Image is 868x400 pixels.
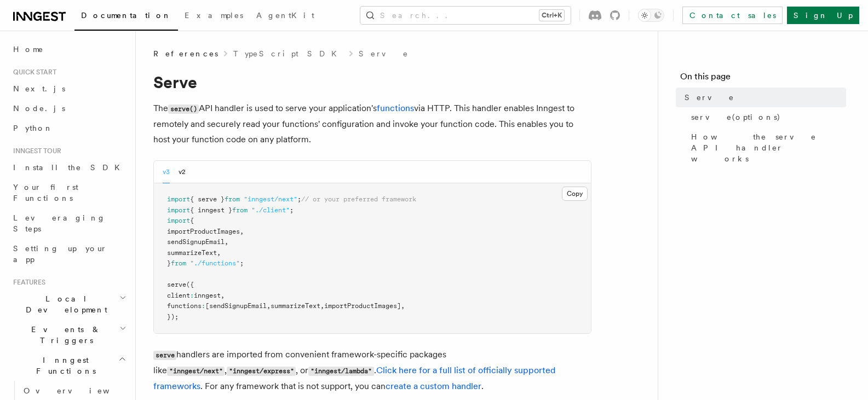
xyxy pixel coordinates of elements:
button: Copy [562,187,588,201]
span: Your first Functions [13,183,78,202]
a: Install the SDK [9,158,129,177]
span: ; [290,206,294,214]
span: Next.js [13,84,65,93]
span: , [225,238,228,246]
a: Leveraging Steps [9,208,129,239]
span: client [167,292,190,299]
span: : [202,302,205,310]
span: from [225,195,240,203]
span: References [153,48,218,59]
button: Search...Ctrl+K [360,7,571,24]
span: import [167,217,190,224]
span: importProductImages [167,228,240,235]
span: { [190,217,194,224]
button: Events & Triggers [9,320,129,350]
span: , [240,228,244,235]
span: Events & Triggers [9,324,119,346]
span: } [167,259,171,267]
span: [sendSignupEmail [205,302,267,310]
p: handlers are imported from convenient framework-specific packages like , , or . . For any framewo... [153,347,591,394]
button: v2 [179,161,186,183]
span: , [267,302,271,310]
span: serve [167,281,186,288]
code: serve [153,351,176,360]
span: Serve [685,92,734,103]
a: Python [9,118,129,138]
span: Install the SDK [13,163,127,172]
code: "inngest/express" [227,367,296,376]
span: import [167,206,190,214]
a: Examples [178,3,250,30]
span: Documentation [81,11,171,20]
span: }); [167,313,179,321]
span: , [217,249,221,257]
span: from [171,259,186,267]
span: AgentKit [256,11,314,20]
span: How the serve API handler works [691,131,846,164]
span: Python [13,124,53,132]
span: Overview [24,386,136,395]
a: Node.js [9,98,129,118]
a: Serve [359,48,409,59]
span: "inngest/next" [244,195,297,203]
span: Local Development [9,293,119,315]
span: // or your preferred framework [301,195,416,203]
span: "./functions" [190,259,240,267]
span: inngest [194,292,221,299]
a: serve(options) [687,107,846,127]
a: functions [377,103,414,113]
span: , [401,302,405,310]
a: Your first Functions [9,177,129,208]
span: Home [13,44,44,55]
code: "inngest/next" [167,367,225,376]
button: Local Development [9,289,129,320]
button: Inngest Functions [9,350,129,381]
span: Examples [185,11,243,20]
button: Toggle dark mode [638,9,664,22]
a: How the serve API handler works [687,127,846,169]
a: Setting up your app [9,239,129,269]
a: Sign Up [787,7,859,24]
span: Leveraging Steps [13,213,106,233]
span: ; [240,259,244,267]
span: importProductImages] [324,302,401,310]
span: Node.js [13,104,65,113]
a: Contact sales [682,7,783,24]
span: Inngest Functions [9,355,118,376]
a: Next.js [9,79,129,98]
span: Features [9,278,45,287]
h1: Serve [153,72,591,92]
a: Home [9,39,129,59]
span: ({ [186,281,194,288]
span: summarizeText [167,249,217,257]
span: functions [167,302,202,310]
code: "inngest/lambda" [308,367,373,376]
p: The API handler is used to serve your application's via HTTP. This handler enables Inngest to rem... [153,101,591,147]
h4: On this page [680,70,846,88]
span: summarizeText [271,302,320,310]
span: , [320,302,324,310]
kbd: Ctrl+K [539,10,564,21]
button: v3 [163,161,170,183]
code: serve() [168,105,199,114]
span: , [221,292,225,299]
span: Setting up your app [13,244,107,264]
span: sendSignupEmail [167,238,225,246]
span: "./client" [251,206,290,214]
span: serve(options) [691,112,781,123]
a: Serve [680,88,846,107]
span: Inngest tour [9,147,61,155]
a: Documentation [74,3,178,31]
a: create a custom handler [386,381,481,391]
span: : [190,292,194,299]
a: AgentKit [250,3,321,30]
span: { inngest } [190,206,232,214]
a: TypeScript SDK [233,48,343,59]
span: Quick start [9,68,56,77]
span: { serve } [190,195,225,203]
span: from [232,206,248,214]
span: import [167,195,190,203]
span: ; [297,195,301,203]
